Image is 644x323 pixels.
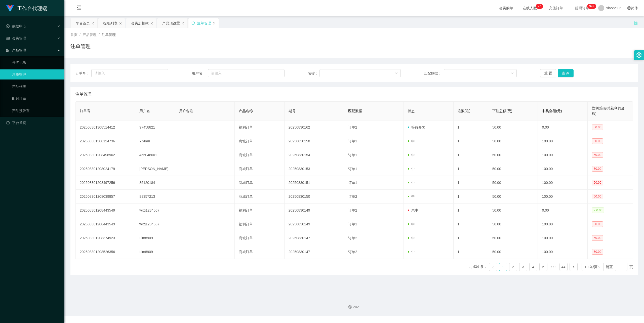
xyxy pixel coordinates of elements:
span: 订单2 [348,125,357,129]
td: 0.00 [538,120,588,134]
i: 图标: check-circle-o [6,24,10,28]
td: 100.00 [538,231,588,245]
span: 下注总额(元) [492,109,512,113]
td: 202508301208497256 [76,176,135,190]
i: 图标: copyright [348,305,352,309]
span: 中 [408,194,415,198]
i: 图标: down [511,72,514,75]
span: 产品名称 [239,109,253,113]
span: 用户备注 [179,109,193,113]
i: 图标: sync [191,21,195,25]
i: 图标: close [213,22,216,25]
h1: 注单管理 [70,43,91,50]
td: Lim8909 [135,245,175,259]
td: 商城订单 [235,134,285,148]
td: 1 [454,162,488,176]
i: 图标: unlock [633,20,638,25]
td: Yixuan [135,134,175,148]
td: 20250830151 [285,176,344,190]
span: 中奖金额(元) [542,109,562,113]
td: 100.00 [538,245,588,259]
td: 202508301208443549 [76,204,135,217]
div: 平台首页 [76,18,90,28]
div: 提现列表 [103,18,117,28]
i: 图标: close [150,22,153,25]
span: 订单2 [348,194,357,198]
span: ••• [549,263,557,271]
td: 202508301208498962 [76,148,135,162]
span: 状态 [408,109,415,113]
span: 首页 [70,33,77,37]
li: 1 [499,263,507,271]
td: 50.00 [488,120,538,134]
a: 2 [509,263,517,271]
td: 88357213 [135,190,175,204]
li: 3 [519,263,527,271]
a: 开奖记录 [12,57,60,67]
td: 商城订单 [235,190,285,204]
td: wxg1234567 [135,204,175,217]
div: 跳至 页 [606,263,633,271]
td: 20250830154 [285,148,344,162]
a: 图标: dashboard平台首页 [6,118,60,128]
td: 202508301308514412 [76,120,135,134]
span: 订单2 [348,208,357,212]
li: 5 [539,263,547,271]
a: 注单管理 [12,69,60,79]
button: 查 询 [558,69,574,77]
span: 中 [408,181,415,185]
td: 商城订单 [235,231,285,245]
td: 50.00 [488,217,538,231]
td: 50.00 [488,176,538,190]
li: 4 [529,263,537,271]
span: 名称： [308,71,319,76]
a: 工作台代理端 [6,6,47,10]
span: 未中 [408,208,418,212]
td: 1 [454,245,488,259]
div: 产品预设置 [162,18,180,28]
td: 20250830150 [285,190,344,204]
td: 商城订单 [235,148,285,162]
i: 图标: close [91,22,94,25]
td: 0.00 [538,204,588,217]
span: 订单号： [75,71,91,76]
span: 在线人数 [520,6,539,10]
td: 1 [454,231,488,245]
span: 会员管理 [6,36,26,40]
span: 中 [408,222,415,226]
td: 100.00 [538,176,588,190]
p: 2 [538,4,539,9]
span: 订单1 [348,139,357,143]
span: 数据中心 [6,24,26,28]
span: 50.00 [592,180,603,185]
td: 福利订单 [235,217,285,231]
td: 20250830147 [285,245,344,259]
span: 中 [408,153,415,157]
span: 盈利(实际总获利的金额) [592,106,625,115]
a: 5 [540,263,547,271]
td: 202508301308124736 [76,134,135,148]
span: 50.00 [592,166,603,172]
span: 中 [408,167,415,171]
span: 匹配数据： [424,71,444,76]
td: 福利订单 [235,120,285,134]
span: 产品管理 [6,48,26,52]
li: 2 [509,263,517,271]
i: 图标: table [6,36,10,40]
td: 商城订单 [235,162,285,176]
li: 下一页 [570,263,578,271]
td: 202508301208374923 [76,231,135,245]
td: 50.00 [488,190,538,204]
span: 期号 [289,109,296,113]
li: 向后 5 页 [549,263,557,271]
td: 1 [454,176,488,190]
div: 会员加扣款 [131,18,149,28]
span: / [99,33,100,37]
td: 1 [454,190,488,204]
td: 455048001 [135,148,175,162]
td: 1 [454,120,488,134]
span: 中 [408,236,415,240]
i: 图标: down [395,72,398,75]
p: 7 [539,4,541,9]
td: 20250830147 [285,231,344,245]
